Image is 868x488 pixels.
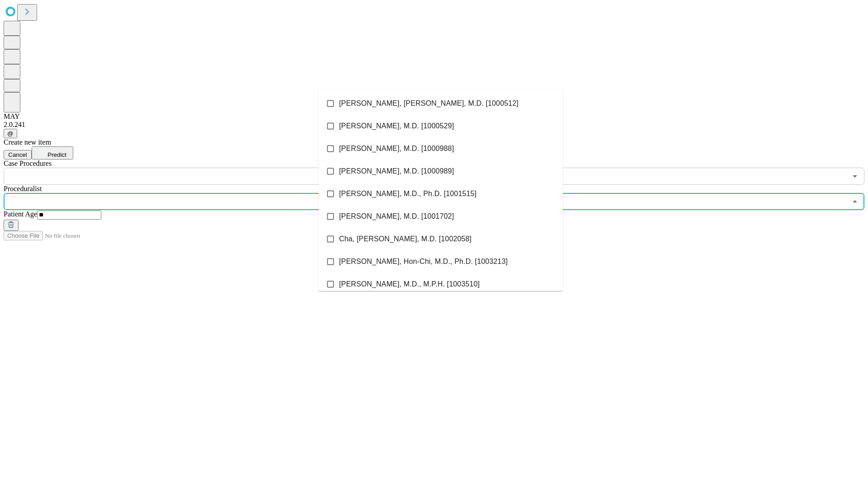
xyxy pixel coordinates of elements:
[7,130,14,137] span: @
[339,121,454,131] span: [PERSON_NAME], M.D. [1000529]
[4,185,42,192] span: Proceduralist
[4,113,864,121] div: MAY
[4,138,51,146] span: Create new item
[4,210,37,218] span: Patient Age
[339,166,454,177] span: [PERSON_NAME], M.D. [1000989]
[339,211,454,222] span: [PERSON_NAME], M.D. [1001702]
[4,121,864,129] div: 2.0.241
[47,151,66,158] span: Predict
[4,129,17,138] button: @
[8,151,27,158] span: Cancel
[32,146,73,160] button: Predict
[849,195,861,208] button: Close
[4,150,32,160] button: Cancel
[339,256,508,267] span: [PERSON_NAME], Hon-Chi, M.D., Ph.D. [1003213]
[339,98,519,109] span: [PERSON_NAME], [PERSON_NAME], M.D. [1000512]
[339,143,454,154] span: [PERSON_NAME], M.D. [1000988]
[339,234,472,244] span: Cha, [PERSON_NAME], M.D. [1002058]
[339,279,480,290] span: [PERSON_NAME], M.D., M.P.H. [1003510]
[4,160,52,167] span: Scheduled Procedure
[339,188,476,199] span: [PERSON_NAME], M.D., Ph.D. [1001515]
[849,170,861,183] button: Open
